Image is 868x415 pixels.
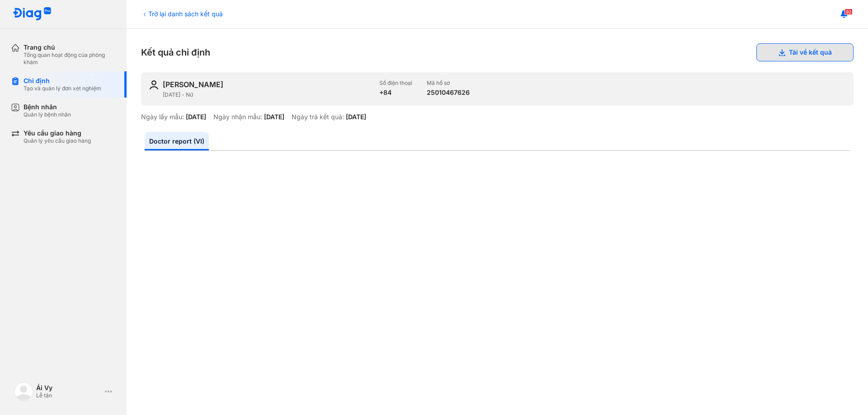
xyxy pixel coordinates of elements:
div: Ngày nhận mẫu: [213,113,262,121]
div: Ngày trả kết quả: [292,113,344,121]
div: Tạo và quản lý đơn xét nghiệm [24,85,101,92]
div: Tổng quan hoạt động của phòng khám [24,51,116,66]
div: Trang chủ [24,43,116,51]
div: Ngày lấy mẫu: [141,113,184,121]
div: [DATE] [186,113,206,121]
span: 92 [844,9,853,15]
div: Quản lý bệnh nhân [24,111,71,118]
div: Bệnh nhân [24,103,71,111]
div: [DATE] [264,113,284,121]
div: Chỉ định [24,77,101,85]
div: Lễ tân [36,392,101,399]
div: Kết quả chỉ định [141,43,854,61]
div: Yêu cầu giao hàng [24,129,91,137]
div: Ái Vy [36,384,101,392]
div: Mã hồ sơ [427,79,470,87]
div: [PERSON_NAME] [163,79,223,89]
a: Doctor report (VI) [145,132,209,150]
img: logo [14,382,33,401]
div: Số điện thoại [379,79,412,87]
div: [DATE] - Nữ [163,91,372,98]
div: +84 [379,89,412,97]
div: Trở lại danh sách kết quả [141,9,223,19]
div: [DATE] [346,113,366,121]
button: Tải về kết quả [756,43,854,61]
div: 25010467626 [427,89,470,97]
img: user-icon [148,79,159,90]
div: Quản lý yêu cầu giao hàng [24,137,91,145]
img: logo [13,7,52,21]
